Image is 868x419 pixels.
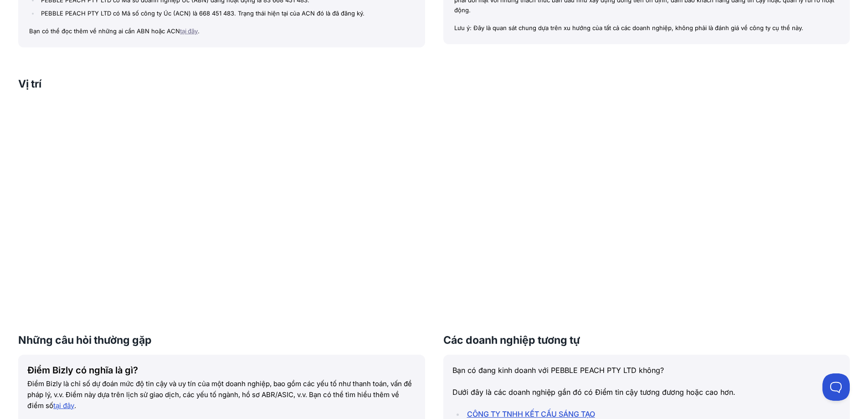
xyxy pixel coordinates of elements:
font: Dưới đây là các doanh nghiệp gần đó có Điểm tin cậy tương đương hoặc cao hơn. [452,388,735,397]
font: Bạn có đang kinh doanh với PEBBLE PEACH PTY LTD không? [452,366,664,375]
font: Những câu hỏi thường gặp [18,334,152,347]
font: . [198,27,200,35]
a: tại đây [53,401,74,410]
font: Điểm Bizly có nghĩa là gì? [27,365,138,376]
font: Vị trí [18,78,41,90]
font: Lưu ý: Đây là quan sát chung dựa trên xu hướng của tất cả các doanh nghiệp, không phải là đánh gi... [454,24,803,31]
font: PEBBLE PEACH PTY LTD có Mã số công ty Úc (ACN) là 668 451 483. Trạng thái hiện tại của ACN đó là ... [41,10,365,17]
font: . [74,401,76,410]
a: tại đây [180,27,198,35]
iframe: Toggle Customer Support [822,373,850,401]
font: Các doanh nghiệp tương tự [443,334,580,347]
font: Bạn có thể đọc thêm về những ai cần ABN hoặc ACN [29,27,180,35]
font: Điểm Bizly là chỉ số dự đoán mức độ tin cậy và uy tín của một doanh nghiệp, bao gồm các yếu tố nh... [27,379,412,410]
a: CÔNG TY TNHH KẾT CẤU SÁNG TẠO [467,409,595,419]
